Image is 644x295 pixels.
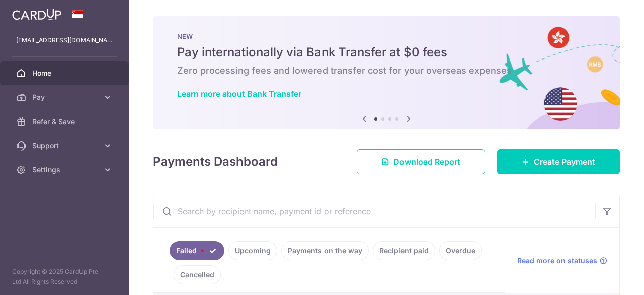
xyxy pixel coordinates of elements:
[153,153,278,171] h4: Payments Dashboard
[228,241,277,260] a: Upcoming
[177,89,301,99] a: Learn more about Bank Transfer
[32,68,99,78] span: Home
[153,195,595,227] input: Search by recipient name, payment id or reference
[170,241,224,260] a: Failed
[357,149,485,174] a: Download Report
[32,165,99,175] span: Settings
[281,241,369,260] a: Payments on the way
[517,256,607,266] a: Read more on statuses
[393,156,460,168] span: Download Report
[32,92,99,102] span: Pay
[32,116,99,127] span: Refer & Save
[153,16,620,129] img: Bank transfer banner
[534,156,595,168] span: Create Payment
[12,8,61,20] img: CardUp
[177,32,596,40] p: NEW
[439,241,482,260] a: Overdue
[517,256,597,266] span: Read more on statuses
[177,65,596,77] h6: Zero processing fees and lowered transfer cost for your overseas expenses
[177,44,596,61] h5: Pay internationally via Bank Transfer at $0 fees
[373,241,435,260] a: Recipient paid
[32,141,99,151] span: Support
[16,35,113,45] p: [EMAIL_ADDRESS][DOMAIN_NAME]
[497,149,620,174] a: Create Payment
[174,265,221,284] a: Cancelled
